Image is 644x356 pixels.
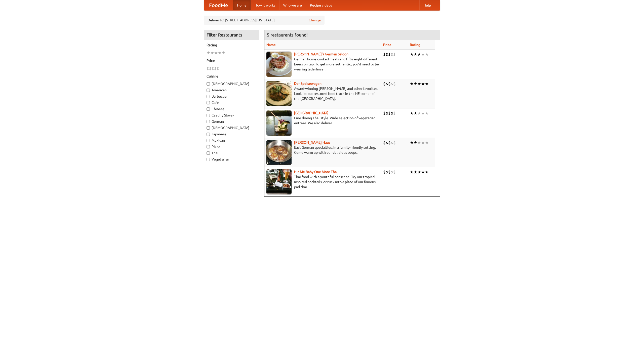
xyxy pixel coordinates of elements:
li: $ [383,140,386,145]
a: Change [309,18,321,23]
li: $ [388,52,391,57]
li: ★ [414,81,417,87]
li: ★ [421,140,425,145]
li: $ [212,66,214,71]
a: Name [266,43,276,47]
h5: Cuisine [207,74,256,79]
a: Recipe videos [306,0,336,10]
img: babythai.jpg [266,169,292,194]
li: ★ [410,110,414,116]
p: Thai food with a youthful bar scene. Try our tropical inspired cocktails, or tuck into a plate of... [266,174,379,189]
li: ★ [222,50,225,56]
li: $ [386,169,388,175]
li: $ [383,52,386,57]
li: $ [386,110,388,116]
a: [GEOGRAPHIC_DATA] [294,111,329,115]
input: Japanese [207,133,210,136]
li: ★ [410,81,414,87]
a: Rating [410,43,420,47]
label: Pizza [207,144,256,149]
label: Thai [207,150,256,155]
li: $ [391,81,393,87]
li: $ [393,140,396,145]
a: Help [419,0,435,10]
a: Der Speisewagen [294,82,321,86]
p: Award-winning [PERSON_NAME] and other favorites. Look for our restored food truck in the NE corne... [266,86,379,101]
input: German [207,120,210,123]
li: ★ [218,50,222,56]
li: $ [393,52,396,57]
input: [DEMOGRAPHIC_DATA] [207,82,210,86]
li: $ [391,52,393,57]
li: $ [386,52,388,57]
li: ★ [425,81,429,87]
li: ★ [414,110,417,116]
input: American [207,89,210,92]
label: Barbecue [207,94,256,99]
li: $ [393,81,396,87]
input: Cafe [207,101,210,104]
li: ★ [421,169,425,175]
li: ★ [414,52,417,57]
input: Thai [207,151,210,155]
li: ★ [421,52,425,57]
li: $ [391,169,393,175]
li: ★ [214,50,218,56]
label: Czech / Slovak [207,113,256,118]
div: Deliver to: [STREET_ADDRESS][US_STATE] [204,16,325,25]
label: Vegetarian [207,157,256,162]
input: [DEMOGRAPHIC_DATA] [207,126,210,130]
li: $ [391,110,393,116]
input: Mexican [207,139,210,142]
h5: Rating [207,43,256,48]
li: ★ [417,169,421,175]
input: Pizza [207,145,210,148]
label: Mexican [207,138,256,143]
li: $ [383,81,386,87]
li: $ [391,140,393,145]
label: German [207,119,256,124]
li: ★ [410,169,414,175]
li: ★ [425,110,429,116]
img: kohlhaus.jpg [266,140,292,165]
a: [PERSON_NAME] Haus [294,140,330,144]
a: FoodMe [204,0,233,10]
li: ★ [410,52,414,57]
input: Czech / Slovak [207,114,210,117]
a: Hit Me Baby One More Thai [294,170,338,174]
label: American [207,88,256,93]
li: ★ [425,169,429,175]
li: ★ [417,110,421,116]
li: $ [209,66,212,71]
a: Home [233,0,251,10]
li: $ [383,110,386,116]
img: satay.jpg [266,110,292,136]
li: $ [388,140,391,145]
h4: Filter Restaurants [204,30,259,40]
label: Chinese [207,106,256,111]
a: How it works [251,0,279,10]
p: Fine dining Thai-style. Wide selection of vegetarian entrées. We also deliver. [266,115,379,126]
li: $ [383,169,386,175]
label: [DEMOGRAPHIC_DATA] [207,125,256,130]
ng-pluralize: 5 restaurants found! [267,32,308,37]
a: Who we are [279,0,306,10]
li: $ [386,81,388,87]
input: Chinese [207,107,210,111]
a: [PERSON_NAME]'s German Saloon [294,52,348,56]
li: $ [214,66,217,71]
li: $ [393,110,396,116]
li: ★ [414,169,417,175]
li: $ [207,66,209,71]
li: ★ [207,50,210,56]
li: ★ [425,52,429,57]
li: $ [386,140,388,145]
p: East German specialties, in a family-friendly setting. Come warm up with our delicious soups. [266,145,379,155]
input: Barbecue [207,95,210,98]
li: $ [388,81,391,87]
